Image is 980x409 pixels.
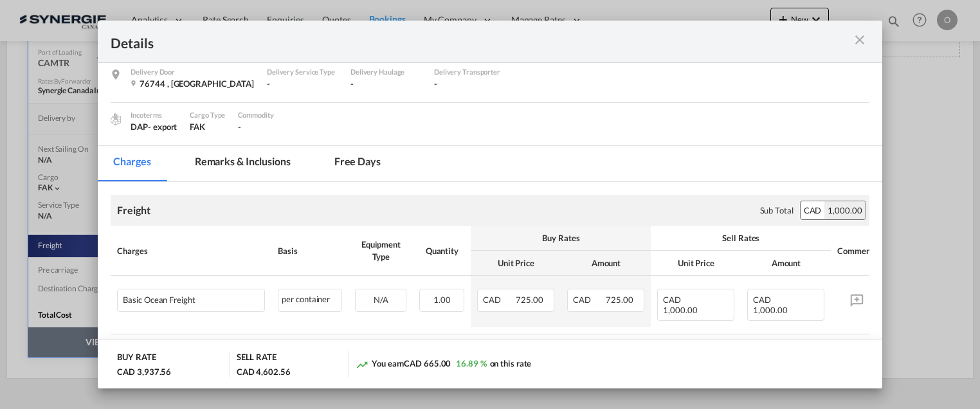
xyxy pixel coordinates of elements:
[98,21,882,388] md-dialog: Port of Loading ...
[350,78,421,89] div: -
[356,358,531,371] div: You earn on this rate
[852,32,867,48] md-icon: icon-close m-3 fg-AAA8AD cursor
[179,146,306,181] md-tab-item: Remarks & Inclusions
[131,109,177,121] div: Incoterms
[760,204,794,216] div: Sub Total
[98,146,166,181] md-tab-item: Charges
[483,295,514,305] span: CAD
[434,78,505,89] div: -
[831,226,882,276] th: Comments
[606,295,633,305] span: 725.00
[278,245,342,257] div: Basis
[98,146,408,181] md-pagination-wrapper: Use the left and right arrow keys to navigate between tabs
[801,201,825,219] div: CAD
[278,289,342,312] div: per container
[663,305,697,315] span: 1,000.00
[131,78,254,89] div: 76744 , Germany
[374,295,388,305] span: N/A
[561,251,651,276] th: Amount
[123,289,225,305] div: Basic Ocean Freight
[267,66,338,78] div: Delivery Service Type
[267,78,338,89] div: -
[13,13,277,26] body: Editor, editor2
[238,109,273,121] div: Commodity
[131,66,254,78] div: Delivery Door
[109,112,123,126] img: cargo.png
[237,366,291,377] div: CAD 4,602.56
[741,251,831,276] th: Amount
[471,251,561,276] th: Unit Price
[434,66,505,78] div: Delivery Transporter
[319,146,396,181] md-tab-item: Free days
[117,245,265,257] div: Charges
[456,358,486,368] span: 16.89 %
[117,203,150,217] div: Freight
[237,351,277,366] div: SELL RATE
[651,251,741,276] th: Unit Price
[131,121,177,132] div: DAP
[350,66,421,78] div: Delivery Haulage
[824,201,865,219] div: 1,000.00
[190,121,225,132] div: FAK
[356,358,368,371] md-icon: icon-trending-up
[477,232,644,244] div: Buy Rates
[433,295,451,305] span: 1.00
[117,351,156,366] div: BUY RATE
[516,295,543,305] span: 725.00
[355,239,406,262] div: Equipment Type
[148,121,177,132] div: - export
[190,109,225,121] div: Cargo Type
[753,305,787,315] span: 1,000.00
[117,366,171,377] div: CAD 3,937.56
[404,358,451,368] span: CAD 665.00
[573,295,604,305] span: CAD
[663,295,694,305] span: CAD
[238,122,241,132] span: -
[657,232,824,244] div: Sell Rates
[419,245,464,257] div: Quantity
[753,295,784,305] span: CAD
[111,33,793,50] div: Details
